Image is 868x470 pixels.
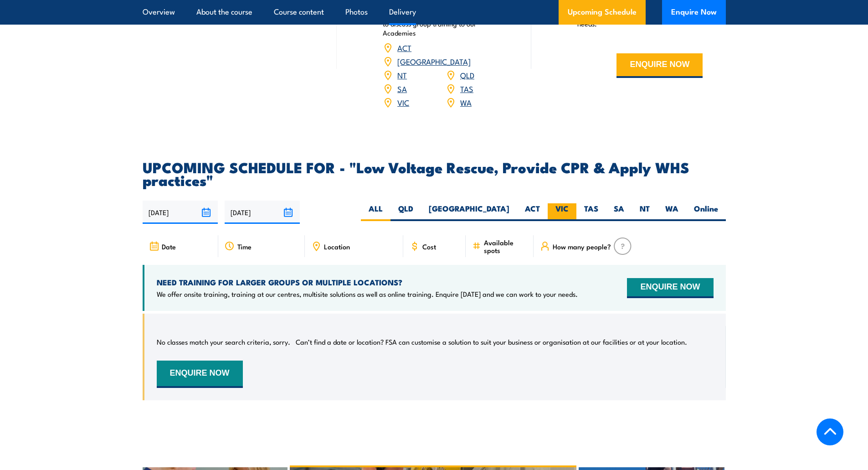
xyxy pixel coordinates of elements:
label: NT [632,203,657,221]
span: Available spots [484,238,527,254]
label: [GEOGRAPHIC_DATA] [421,203,517,221]
span: How many people? [553,243,611,250]
span: Location [324,243,350,250]
a: WA [460,97,472,108]
span: Cost [422,243,436,250]
button: ENQUIRE NOW [616,53,703,78]
p: We offer onsite training, training at our centres, multisite solutions as well as online training... [157,289,578,299]
label: QLD [390,203,421,221]
label: VIC [548,203,576,221]
input: To date [225,201,300,224]
span: Time [237,243,252,250]
a: QLD [460,69,474,80]
label: WA [657,203,686,221]
label: Online [686,203,726,221]
label: TAS [576,203,606,221]
span: Date [162,243,176,250]
button: ENQUIRE NOW [627,278,713,298]
label: ALL [361,203,390,221]
label: ACT [517,203,548,221]
a: VIC [397,97,409,108]
p: No classes match your search criteria, sorry. [157,337,290,346]
a: TAS [460,83,473,94]
a: SA [397,83,407,94]
a: [GEOGRAPHIC_DATA] [397,56,471,67]
h4: NEED TRAINING FOR LARGER GROUPS OR MULTIPLE LOCATIONS? [157,277,578,287]
p: Can’t find a date or location? FSA can customise a solution to suit your business or organisation... [296,337,687,346]
label: SA [606,203,632,221]
a: ACT [397,42,411,53]
a: NT [397,69,407,80]
button: ENQUIRE NOW [157,361,243,388]
input: From date [143,201,218,224]
h2: UPCOMING SCHEDULE FOR - "Low Voltage Rescue, Provide CPR & Apply WHS practices" [143,160,726,186]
